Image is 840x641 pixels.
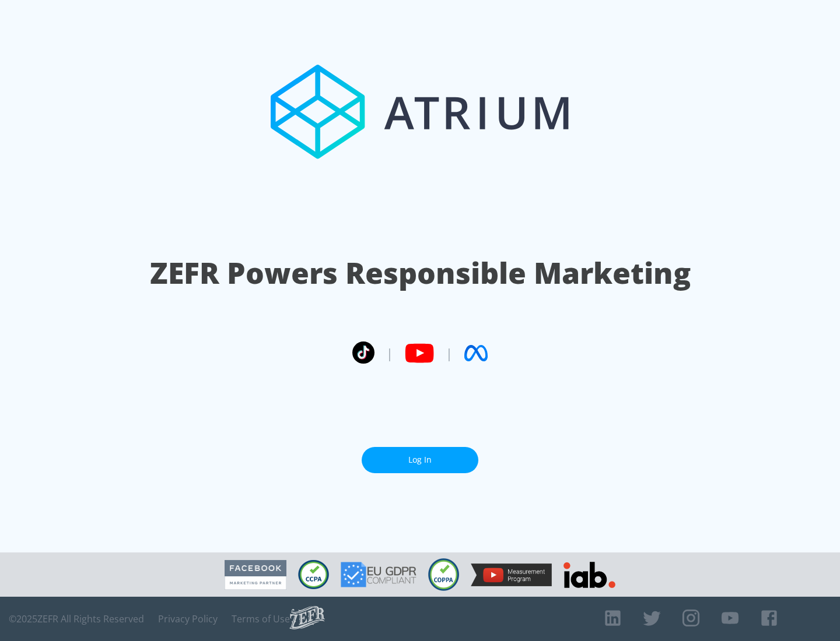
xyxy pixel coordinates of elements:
img: Facebook Marketing Partner [225,560,286,590]
img: YouTube Measurement Program [471,563,552,586]
a: Log In [362,447,478,473]
img: COPPA Compliant [428,558,459,591]
span: | [386,344,393,362]
a: Terms of Use [232,613,290,625]
img: GDPR Compliant [341,562,416,587]
span: © 2025 ZEFR All Rights Reserved [9,613,144,625]
a: Privacy Policy [158,613,218,625]
h1: ZEFR Powers Responsible Marketing [150,253,691,293]
img: CCPA Compliant [298,560,329,589]
img: IAB [563,562,615,588]
span: | [446,344,453,362]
